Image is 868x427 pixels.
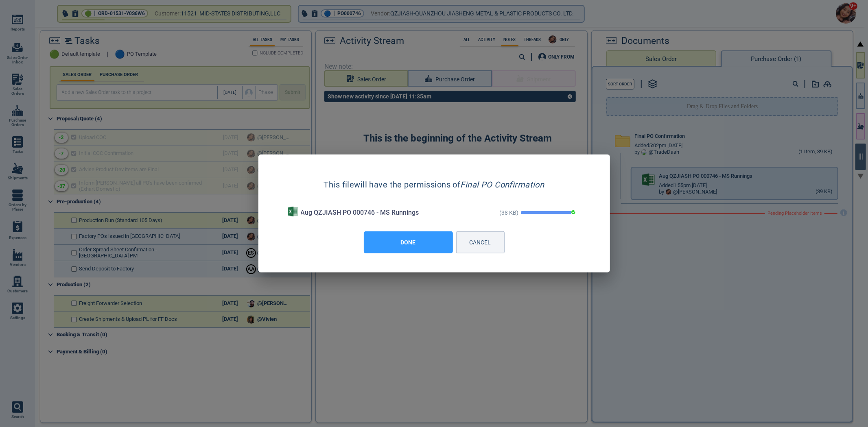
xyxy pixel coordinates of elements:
p: This file will have the permissions of [324,180,544,190]
span: (38 KB) [490,209,519,216]
em: Final PO Confirmation [460,180,544,190]
button: DONE [364,231,453,253]
span: Aug QZJIASH PO 000746 - MS Runnings [301,209,419,216]
img: excel [288,207,298,217]
button: CANCEL [456,231,505,253]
